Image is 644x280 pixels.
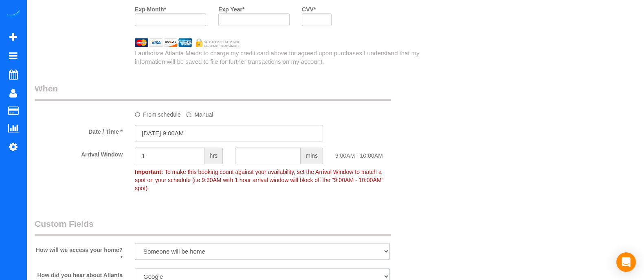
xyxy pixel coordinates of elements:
img: Automaid Logo [5,8,21,20]
div: 9:00AM - 10:00AM [329,148,429,160]
label: Date / Time * [29,125,129,136]
div: I authorize Atlanta Maids to charge my credit card above for agreed upon purchases. [129,49,429,66]
legend: When [35,82,391,101]
span: mins [301,148,323,164]
span: hrs [205,148,223,164]
label: Exp Year [218,2,244,13]
label: From schedule [135,108,181,119]
input: Manual [186,112,191,117]
span: I understand that my information will be saved to file for further transactions on my account. [135,50,420,65]
img: credit cards [129,38,246,46]
label: Exp Month [135,2,166,13]
input: MM/DD/YYYY HH:MM [135,125,323,141]
strong: Important: [135,169,163,175]
legend: Custom Fields [35,218,391,236]
label: Manual [186,108,213,119]
span: To make this booking count against your availability, set the Arrival Window to match a spot on y... [135,169,383,191]
label: How will we access your home? * [29,243,129,262]
div: Open Intercom Messenger [616,252,636,272]
label: CVV [302,2,316,13]
label: Arrival Window [29,148,129,158]
input: From schedule [135,112,140,117]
